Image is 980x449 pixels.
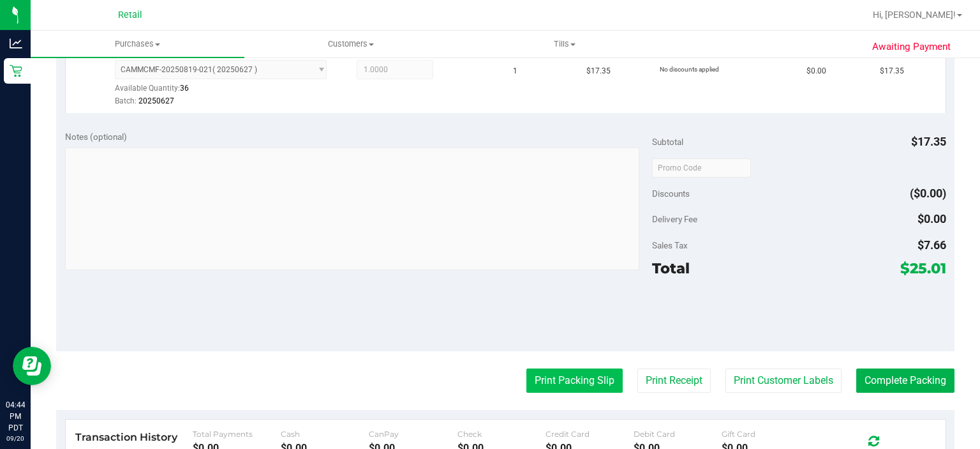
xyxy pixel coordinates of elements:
div: Credit Card [546,429,634,439]
span: ($0.00) [910,186,946,200]
span: $17.35 [880,65,904,77]
p: 09/20 [6,434,25,443]
span: Discounts [652,182,690,205]
span: Total [652,259,690,277]
span: Hi, [PERSON_NAME]! [873,10,956,20]
iframe: Resource center [13,347,51,385]
inline-svg: Analytics [10,37,22,50]
span: 36 [180,84,189,93]
span: $0.00 [917,212,946,225]
span: Batch: [115,96,137,105]
span: Purchases [31,38,244,50]
div: Check [457,429,546,439]
span: $25.01 [900,259,946,277]
div: Cash [281,429,369,439]
span: $7.66 [917,238,946,252]
button: Print Receipt [637,369,711,393]
button: Print Packing Slip [526,369,623,393]
span: Sales Tax [652,240,688,250]
inline-svg: Retail [10,65,22,77]
button: Complete Packing [856,369,954,393]
span: Tills [459,38,671,50]
a: Tills [458,31,672,57]
span: $17.35 [586,65,611,77]
a: Purchases [31,31,244,57]
span: 1 [513,65,517,77]
input: Promo Code [652,158,751,178]
div: CanPay [369,429,457,439]
div: Debit Card [634,429,722,439]
span: Customers [245,38,457,50]
button: Print Customer Labels [725,369,842,393]
span: Retail [118,10,142,20]
span: $0.00 [806,65,826,77]
span: $17.35 [911,135,946,148]
a: Customers [244,31,458,57]
div: Available Quantity: [115,79,338,104]
div: Total Payments [193,429,281,439]
span: No discounts applied [660,66,719,73]
span: Awaiting Payment [872,40,951,54]
span: 20250627 [138,96,174,105]
span: Subtotal [652,137,683,147]
p: 04:44 PM PDT [6,399,25,434]
span: Delivery Fee [652,214,697,224]
div: Gift Card [722,429,810,439]
span: Notes (optional) [65,132,127,142]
